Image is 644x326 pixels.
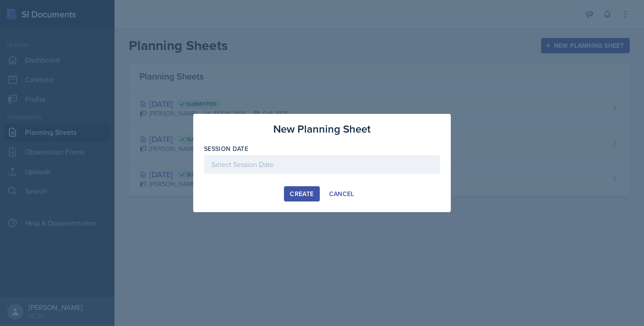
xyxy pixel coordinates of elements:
[290,190,314,197] div: Create
[284,186,319,201] button: Create
[323,186,360,201] button: Cancel
[204,144,248,153] label: Session Date
[273,121,371,137] h3: New Planning Sheet
[329,190,354,197] div: Cancel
